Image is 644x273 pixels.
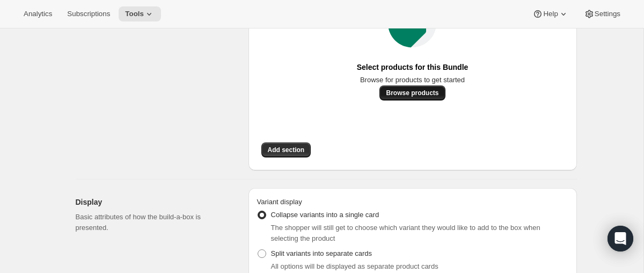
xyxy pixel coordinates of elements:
[577,6,627,21] button: Settings
[379,85,445,100] button: Browse products
[595,10,620,18] span: Settings
[526,6,575,21] button: Help
[357,60,469,75] span: Select products for this Bundle
[271,249,372,257] span: Split variants into separate cards
[257,197,568,207] div: Variant display
[24,10,52,18] span: Analytics
[268,146,305,154] span: Add section
[543,10,558,18] span: Help
[271,211,379,219] span: Collapse variants into a single card
[271,224,540,242] span: The shopper will still get to choose which variant they would like to add to the box when selecti...
[119,6,161,21] button: Tools
[261,142,311,157] button: Add section
[608,226,633,252] div: Open Intercom Messenger
[61,6,116,21] button: Subscriptions
[271,262,438,270] span: All options will be displayed as separate product cards
[386,89,438,97] span: Browse products
[76,212,231,233] p: Basic attributes of how the build-a-box is presented.
[67,10,110,18] span: Subscriptions
[125,10,144,18] span: Tools
[360,75,465,85] span: Browse for products to get started
[76,197,231,207] h2: Display
[17,6,58,21] button: Analytics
